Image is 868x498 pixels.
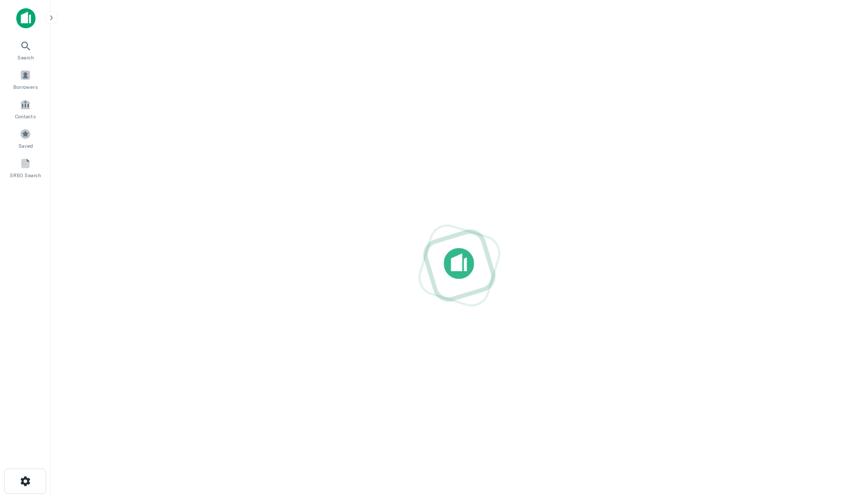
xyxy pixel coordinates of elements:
span: SREO Search [10,171,41,179]
a: SREO Search [3,154,48,181]
span: Borrowers [13,83,38,91]
a: Search [3,36,48,63]
img: capitalize-icon.png [16,8,36,28]
a: Borrowers [3,65,48,93]
span: Contacts [15,112,36,120]
span: Saved [18,142,33,150]
a: Saved [3,124,48,152]
span: Search [17,53,34,61]
a: Contacts [3,95,48,122]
